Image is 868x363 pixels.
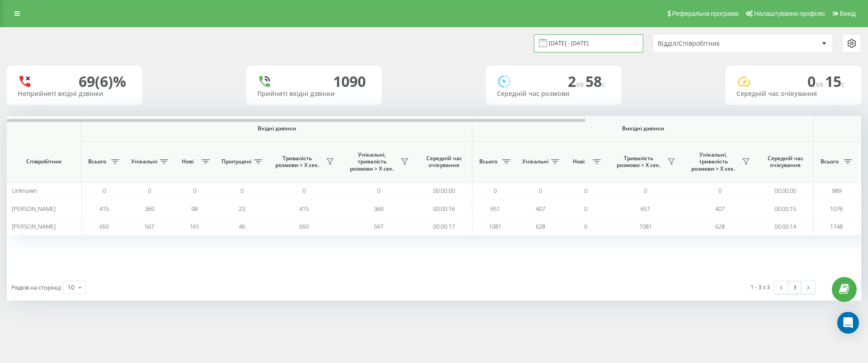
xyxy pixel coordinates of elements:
span: 0 [377,186,380,195]
span: хв [576,79,585,89]
span: Тривалість розмови > Х сек. [613,155,665,169]
span: Вихід [840,10,856,17]
span: [PERSON_NAME] [12,222,56,230]
span: Всього [477,158,500,165]
span: 15 [825,72,845,91]
span: Вхідні дзвінки [105,125,448,132]
td: 00:00:15 [757,200,814,217]
div: 1 - 3 з 3 [750,282,770,291]
td: 00:00:00 [416,182,472,200]
div: Неприйняті вхідні дзвінки [18,90,132,98]
span: Unknown [12,186,37,195]
span: Унікальні, тривалість розмови > Х сек. [346,151,398,172]
span: 0 [718,186,722,195]
span: хв [816,79,825,89]
td: 00:00:14 [757,218,814,235]
span: 0 [584,186,587,195]
td: 00:00:16 [416,200,472,217]
div: 10 [67,283,75,292]
span: 651 [641,205,650,213]
span: 0 [584,222,587,230]
span: 369 [374,205,383,213]
div: Середній час розмови [497,90,611,98]
span: c [602,79,605,89]
span: 567 [374,222,383,230]
span: Середній час очікування [764,155,807,169]
span: 415 [99,205,109,213]
div: 69 (6)% [79,73,126,90]
span: Вихідні дзвінки [494,125,793,132]
span: Тривалість розмови > Х сек. [271,155,323,169]
span: 369 [145,205,154,213]
span: 650 [299,222,309,230]
span: Всього [86,158,108,165]
span: 58 [585,72,605,91]
span: 0 [148,186,151,195]
span: 0 [584,205,587,213]
span: 46 [239,222,245,230]
span: 1081 [639,222,652,230]
span: 407 [536,205,545,213]
span: Рядків на сторінці [11,283,61,291]
span: 0 [539,186,542,195]
span: 567 [145,222,154,230]
div: Відділ/Співробітник [658,40,766,48]
span: 407 [715,205,725,213]
span: 1076 [830,205,843,213]
span: 628 [715,222,725,230]
span: Унікальні [522,158,548,165]
div: Середній час очікування [736,90,850,98]
span: 651 [491,205,500,213]
span: 23 [239,205,245,213]
td: 00:00:17 [416,218,472,235]
span: Налаштування профілю [754,10,825,17]
span: 0 [302,186,306,195]
span: 628 [536,222,545,230]
span: 0 [241,186,244,195]
span: Пропущені [222,158,251,165]
div: 1090 [333,73,366,90]
span: 161 [190,222,199,230]
span: 98 [191,205,198,213]
span: 0 [807,72,825,91]
td: 00:00:00 [757,182,814,200]
span: Всього [818,158,841,165]
span: Співробітник [14,158,73,165]
div: Прийняті вхідні дзвінки [257,90,371,98]
span: 650 [99,222,109,230]
span: Нові [567,158,590,165]
span: Середній час очікування [423,155,465,169]
span: 0 [494,186,497,195]
div: Open Intercom Messenger [837,312,859,334]
span: Унікальні, тривалість розмови > Х сек. [687,151,739,172]
span: 989 [832,186,841,195]
span: 0 [193,186,196,195]
span: [PERSON_NAME] [12,205,56,213]
span: 0 [103,186,106,195]
span: 0 [644,186,647,195]
span: Нові [176,158,199,165]
span: 2 [568,72,585,91]
span: 415 [299,205,309,213]
span: 1081 [489,222,501,230]
span: 1748 [830,222,843,230]
span: Реферальна програма [672,10,739,17]
span: c [841,79,845,89]
a: 1 [788,281,802,294]
span: Унікальні [131,158,157,165]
